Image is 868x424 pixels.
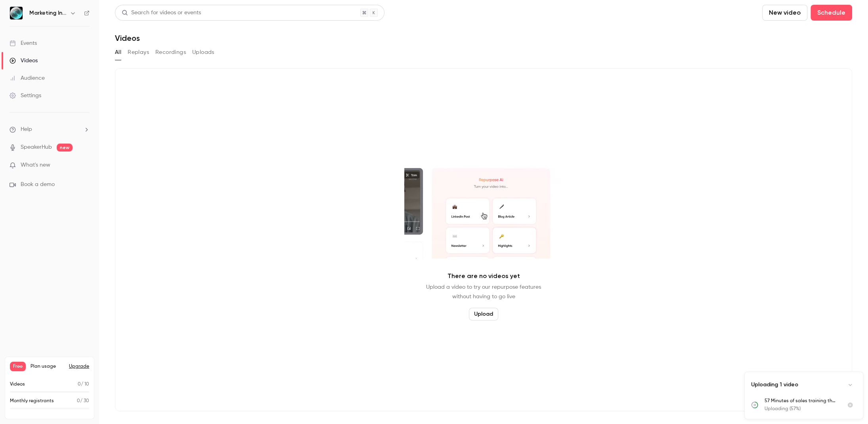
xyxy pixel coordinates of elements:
span: Plan usage [31,363,64,370]
h1: Videos [115,33,140,43]
li: help-dropdown-opener [10,125,90,134]
div: Videos [10,57,38,65]
button: Replays [128,46,149,59]
img: Marketing Intelligence [10,7,23,19]
a: SpeakerHub [21,143,52,152]
span: 0 [77,399,80,403]
p: Videos [10,381,25,388]
button: Upgrade [69,363,89,370]
p: / 30 [77,397,89,405]
ul: Uploads list [745,397,863,419]
iframe: Noticeable Trigger [80,162,90,169]
span: Free [10,362,26,371]
p: There are no videos yet [447,271,520,281]
div: Events [10,39,37,47]
span: 0 [78,382,81,387]
span: Book a demo [21,180,55,189]
span: What's new [21,161,50,169]
p: 57 Minutes of sales training that will explode your sales in [DATE] [765,397,837,405]
p: Monthly registrants [10,397,54,405]
button: Schedule [811,5,852,21]
button: Recordings [155,46,186,59]
button: Collapse uploads list [844,378,857,391]
p: Upload a video to try our repurpose features without having to go live [426,282,541,301]
span: Help [21,125,32,134]
p: Uploading (57%) [765,405,837,412]
h6: Marketing Intelligence [29,9,67,17]
button: New video [762,5,807,21]
button: Uploads [192,46,214,59]
button: Upload [469,308,498,320]
span: new [57,144,73,152]
section: Videos [115,5,852,419]
button: All [115,46,121,59]
div: Search for videos or events [122,9,201,17]
button: Cancel upload [844,399,857,411]
div: Settings [10,92,41,100]
div: Audience [10,74,45,82]
p: Uploading 1 video [751,381,798,389]
p: / 10 [78,381,89,388]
